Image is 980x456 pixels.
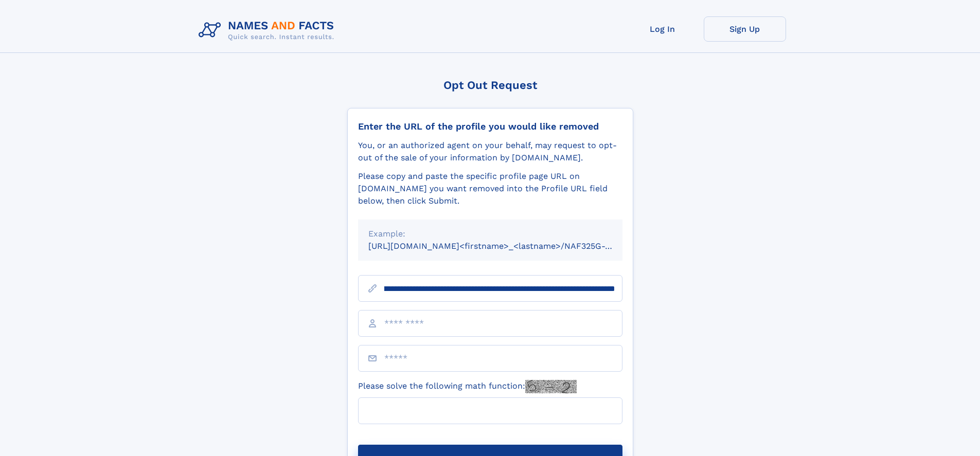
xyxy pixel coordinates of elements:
[358,121,622,132] div: Enter the URL of the profile you would like removed
[358,170,622,207] div: Please copy and paste the specific profile page URL on [DOMAIN_NAME] you want removed into the Pr...
[358,380,577,393] label: Please solve the following math function:
[358,139,622,164] div: You, or an authorized agent on your behalf, may request to opt-out of the sale of your informatio...
[347,79,633,92] div: Opt Out Request
[704,16,786,42] a: Sign Up
[621,16,704,42] a: Log In
[368,241,642,251] small: [URL][DOMAIN_NAME]<firstname>_<lastname>/NAF325G-xxxxxxxx
[194,16,343,44] img: Logo Names and Facts
[368,228,612,240] div: Example:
